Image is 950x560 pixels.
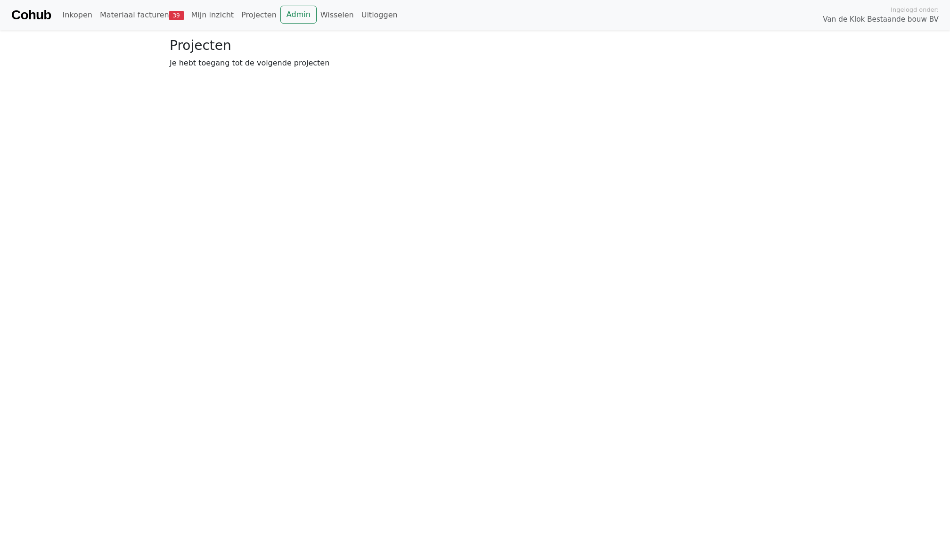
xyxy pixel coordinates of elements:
a: Materiaal facturen39 [96,6,188,24]
a: Mijn inzicht [188,6,238,24]
a: Projecten [237,6,280,24]
span: Ingelogd onder: [891,5,939,14]
a: Cohub [11,4,51,26]
span: 39 [169,11,184,20]
a: Uitloggen [358,6,401,24]
p: Je hebt toegang tot de volgende projecten [170,57,780,69]
h3: Projecten [170,38,780,54]
span: Van de Klok Bestaande bouw BV [823,14,939,25]
a: Inkopen [58,6,96,24]
a: Wisselen [317,6,358,24]
a: Admin [280,6,317,24]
